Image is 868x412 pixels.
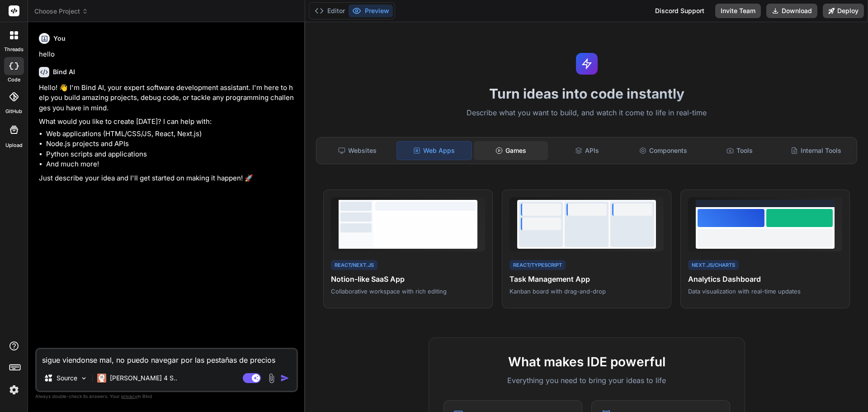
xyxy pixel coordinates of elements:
p: hello [39,49,296,60]
h2: What makes IDE powerful [443,352,730,371]
div: Games [474,141,548,160]
h6: You [53,34,66,43]
label: threads [4,46,24,53]
img: attachment [266,373,277,384]
p: Everything you need to bring your ideas to life [443,375,730,386]
h4: Notion-like SaaS App [331,274,485,284]
div: Internal Tools [778,141,853,160]
img: icon [280,374,289,383]
label: GitHub [5,108,22,115]
img: Claude 4 Sonnet [97,374,106,383]
label: Upload [5,142,23,149]
h4: Task Management App [509,274,664,284]
span: Choose Project [34,7,88,16]
img: Pick Models [80,374,88,382]
div: Websites [320,141,395,160]
span: privacy [121,393,137,399]
p: [PERSON_NAME] 4 S.. [110,374,177,383]
textarea: sigue viendonse mal, no puedo navegar por las pestañas de precios [37,349,297,365]
div: Tools [703,141,777,160]
div: React/TypeScript [509,260,566,270]
p: Just describe your idea and I'll get started on making it happen! 🚀 [39,173,296,184]
p: Data visualization with real-time updates [688,287,842,295]
li: Web applications (HTML/CSS/JS, React, Next.js) [46,129,296,139]
p: Always double-check its answers. Your in Bind [35,392,298,401]
p: Hello! 👋 I'm Bind AI, your expert software development assistant. I'm here to help you build amaz... [39,83,296,114]
p: Describe what you want to build, and watch it come to life in real-time [311,107,863,119]
p: Collaborative workspace with rich editing [331,287,485,295]
div: Next.js/Charts [688,260,739,270]
button: Editor [311,5,349,17]
div: Web Apps [396,141,472,160]
li: Node.js projects and APIs [46,139,296,149]
li: Python scripts and applications [46,149,296,160]
img: settings [6,382,22,398]
div: Components [626,141,701,160]
button: Download [766,4,817,18]
button: Preview [349,5,393,17]
p: Source [57,374,77,383]
li: And much more! [46,159,296,170]
h4: Analytics Dashboard [688,274,842,284]
p: What would you like to create [DATE]? I can help with: [39,117,296,127]
button: Invite Team [715,4,761,18]
h1: Turn ideas into code instantly [311,85,863,102]
p: Kanban board with drag-and-drop [509,287,664,295]
button: Deploy [823,4,864,18]
label: code [8,76,20,84]
div: Discord Support [650,4,710,18]
div: APIs [550,141,624,160]
h6: Bind AI [53,67,75,76]
div: React/Next.js [331,260,377,270]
